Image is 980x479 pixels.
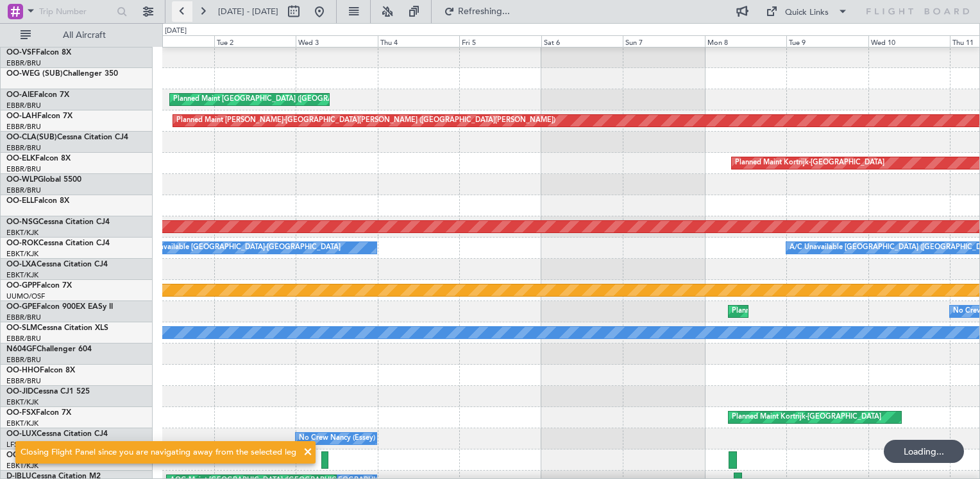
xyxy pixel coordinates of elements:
[173,90,375,109] div: Planned Maint [GEOGRAPHIC_DATA] ([GEOGRAPHIC_DATA])
[6,176,81,184] a: OO-WLPGlobal 5500
[6,218,38,226] span: OO-NSG
[6,388,90,396] a: OO-JIDCessna CJ1 525
[6,239,38,247] span: OO-ROK
[6,58,41,68] a: EBBR/BRU
[705,35,786,47] div: Mon 8
[6,155,35,162] span: OO-ELK
[6,282,37,290] span: OO-GPP
[6,49,71,57] a: OO-VSFFalcon 8X
[6,376,41,386] a: EBBR/BRU
[6,303,37,311] span: OO-GPE
[6,91,69,99] a: OO-AIEFalcon 7X
[6,388,33,396] span: OO-JID
[6,270,38,280] a: EBKT/KJK
[6,367,75,374] a: OO-HHOFalcon 8X
[6,228,38,238] a: EBKT/KJK
[176,111,555,130] div: Planned Maint [PERSON_NAME]-[GEOGRAPHIC_DATA][PERSON_NAME] ([GEOGRAPHIC_DATA][PERSON_NAME])
[6,218,110,226] a: OO-NSGCessna Citation CJ4
[541,35,623,47] div: Sat 6
[6,70,118,78] a: OO-WEG (SUB)Challenger 350
[623,35,704,47] div: Sun 7
[868,35,950,47] div: Wed 10
[6,409,71,417] a: OO-FSXFalcon 7X
[6,101,41,110] a: EBBR/BRU
[6,122,41,132] a: EBBR/BRU
[6,345,92,353] a: N604GFChallenger 604
[6,239,110,247] a: OO-ROKCessna Citation CJ4
[735,153,884,173] div: Planned Maint Kortrijk-[GEOGRAPHIC_DATA]
[165,26,187,37] div: [DATE]
[6,176,38,184] span: OO-WLP
[759,1,854,22] button: Quick Links
[218,6,278,17] span: [DATE] - [DATE]
[786,35,868,47] div: Tue 9
[6,355,41,365] a: EBBR/BRU
[6,134,128,141] a: OO-CLA(SUB)Cessna Citation CJ4
[6,324,108,332] a: OO-SLMCessna Citation XLS
[378,35,459,47] div: Thu 4
[39,2,113,21] input: Trip Number
[6,112,72,120] a: OO-LAHFalcon 7X
[732,302,964,321] div: Planned Maint [GEOGRAPHIC_DATA] ([GEOGRAPHIC_DATA] National)
[33,31,135,40] span: All Aircraft
[6,419,38,428] a: EBKT/KJK
[6,282,72,290] a: OO-GPPFalcon 7X
[884,440,964,463] div: Loading...
[14,25,139,46] button: All Aircraft
[296,35,377,47] div: Wed 3
[6,197,69,205] a: OO-ELLFalcon 8X
[6,313,41,322] a: EBBR/BRU
[21,446,296,459] div: Closing Flight Panel since you are navigating away from the selected leg
[6,197,34,205] span: OO-ELL
[6,164,41,174] a: EBBR/BRU
[6,143,41,153] a: EBBR/BRU
[459,35,541,47] div: Fri 5
[6,186,41,195] a: EBBR/BRU
[732,408,881,427] div: Planned Maint Kortrijk-[GEOGRAPHIC_DATA]
[6,49,36,57] span: OO-VSF
[6,367,40,374] span: OO-HHO
[6,409,36,417] span: OO-FSX
[6,397,38,407] a: EBKT/KJK
[6,345,37,353] span: N604GF
[136,238,341,257] div: A/C Unavailable [GEOGRAPHIC_DATA]-[GEOGRAPHIC_DATA]
[6,112,37,120] span: OO-LAH
[6,303,113,311] a: OO-GPEFalcon 900EX EASy II
[6,155,71,162] a: OO-ELKFalcon 8X
[457,7,511,16] span: Refreshing...
[6,134,57,141] span: OO-CLA(SUB)
[785,6,829,19] div: Quick Links
[6,334,41,344] a: EBBR/BRU
[133,35,214,47] div: Mon 1
[6,249,38,259] a: EBKT/KJK
[6,292,45,301] a: UUMO/OSF
[6,261,37,268] span: OO-LXA
[6,91,34,99] span: OO-AIE
[214,35,296,47] div: Tue 2
[6,70,63,78] span: OO-WEG (SUB)
[6,261,108,268] a: OO-LXACessna Citation CJ4
[6,324,37,332] span: OO-SLM
[438,1,515,22] button: Refreshing...
[299,429,375,448] div: No Crew Nancy (Essey)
